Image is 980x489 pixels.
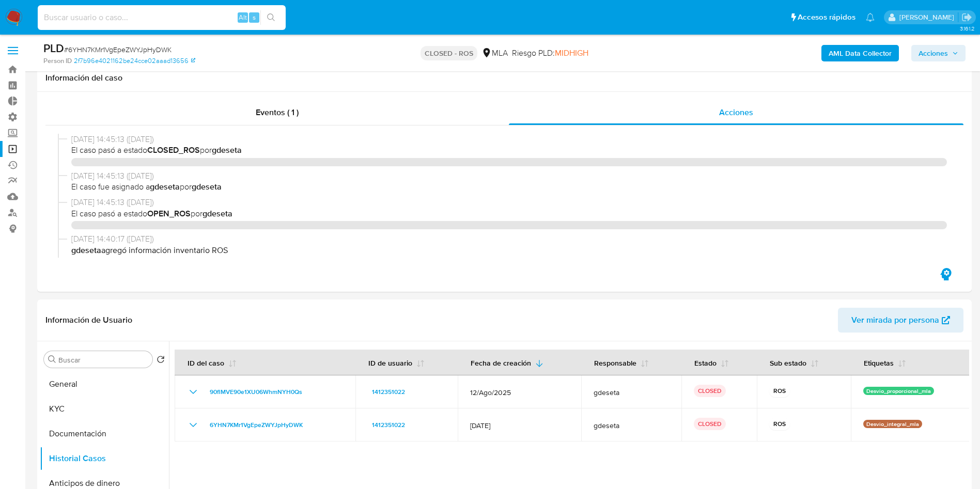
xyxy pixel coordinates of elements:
[40,397,169,421] button: KYC
[40,372,169,397] button: General
[38,11,286,24] input: Buscar usuario o caso...
[851,308,939,333] span: Ver mirada por persona
[421,46,477,60] p: CLOSED - ROS
[256,106,299,118] span: Eventos ( 1 )
[157,355,165,367] button: Volver al orden por defecto
[919,45,948,61] span: Acciones
[829,45,892,61] b: AML Data Collector
[43,40,64,56] b: PLD
[798,12,855,23] span: Accesos rápidos
[866,13,875,22] a: Notificaciones
[260,10,282,25] button: search-icon
[911,45,966,61] button: Acciones
[40,421,169,446] button: Documentación
[74,56,195,66] a: 2f7b96e4021162be24cce02aaad13656
[899,12,958,22] p: gustavo.deseta@mercadolibre.com
[48,355,56,364] button: Buscar
[821,45,899,61] button: AML Data Collector
[40,446,169,471] button: Historial Casos
[838,308,963,333] button: Ver mirada por persona
[512,48,588,59] span: Riesgo PLD:
[481,48,508,59] div: MLA
[239,12,247,22] span: Alt
[555,47,588,59] span: MIDHIGH
[58,355,148,365] input: Buscar
[43,56,72,66] b: Person ID
[961,12,972,23] a: Salir
[45,315,132,325] h1: Información de Usuario
[719,106,753,118] span: Acciones
[64,44,172,55] span: # 6YHN7KMr1VgEpeZWYJpHyDWK
[45,73,963,83] h1: Información del caso
[253,12,256,22] span: s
